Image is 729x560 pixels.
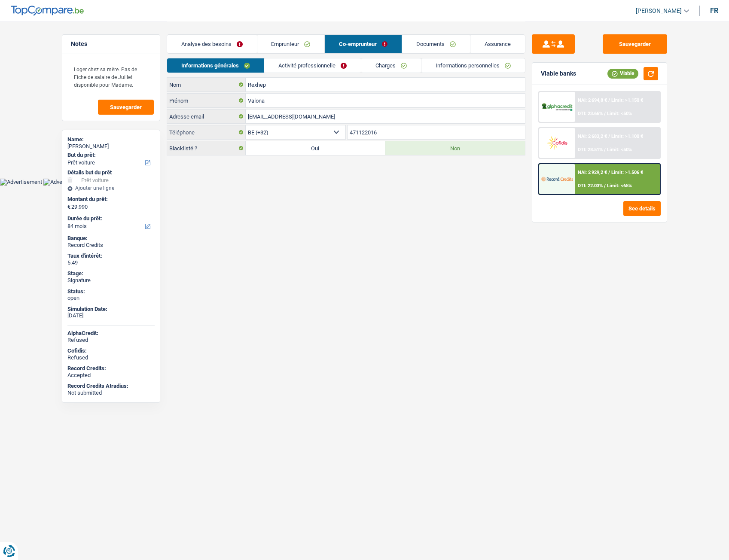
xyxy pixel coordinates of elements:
[541,171,573,187] img: Record Credits
[67,288,155,295] div: Status:
[246,141,385,155] label: Oui
[67,215,153,222] label: Durée du prêt:
[608,170,610,175] span: /
[67,312,155,319] div: [DATE]
[67,354,155,361] div: Refused
[167,78,246,91] label: Nom
[167,125,246,139] label: Téléphone
[43,179,85,186] img: Advertisement
[167,35,257,53] a: Analyse des besoins
[629,4,689,18] a: [PERSON_NAME]
[67,235,155,242] div: Banque:
[611,97,643,103] span: Limit: >1.150 €
[67,152,153,158] label: But du prêt:
[67,242,155,249] div: Record Credits
[541,70,576,77] div: Viable banks
[67,270,155,277] div: Stage:
[67,306,155,313] div: Simulation Date:
[167,141,246,155] label: Blacklisté ?
[167,94,246,107] label: Prénom
[603,34,667,54] button: Sauvegarder
[604,183,606,189] span: /
[710,6,718,15] div: fr
[578,183,603,189] span: DTI: 22.03%
[67,365,155,372] div: Record Credits:
[541,102,573,112] img: AlphaCredit
[348,125,525,139] input: 401020304
[67,136,155,143] div: Name:
[67,372,155,379] div: Accepted
[325,35,402,53] a: Co-emprunteur
[110,104,142,110] span: Sauvegarder
[604,147,606,152] span: /
[607,183,632,189] span: Limit: <65%
[578,111,603,116] span: DTI: 23.66%
[607,69,638,78] div: Viable
[541,135,573,151] img: Cofidis
[67,204,70,210] span: €
[257,35,325,53] a: Emprunteur
[611,134,643,139] span: Limit: >1.100 €
[607,111,632,116] span: Limit: <50%
[608,97,610,103] span: /
[11,6,84,16] img: TopCompare Logo
[264,58,361,73] a: Activité professionnelle
[67,337,155,344] div: Refused
[636,7,682,15] span: [PERSON_NAME]
[402,35,470,53] a: Documents
[623,201,661,216] button: See details
[385,141,525,155] label: Non
[67,295,155,301] div: open
[578,134,607,139] span: NAI: 2 683,2 €
[167,110,246,123] label: Adresse email
[470,35,525,53] a: Assurance
[67,253,155,259] div: Taux d'intérêt:
[611,170,643,175] span: Limit: >1.506 €
[167,58,264,73] a: Informations générales
[604,111,606,116] span: /
[67,390,155,396] div: Not submitted
[578,97,607,103] span: NAI: 2 694,8 €
[98,100,154,115] button: Sauvegarder
[361,58,421,73] a: Charges
[608,134,610,139] span: /
[67,347,155,354] div: Cofidis:
[67,259,155,266] div: 5.49
[67,185,155,191] div: Ajouter une ligne
[607,147,632,152] span: Limit: <50%
[67,330,155,337] div: AlphaCredit:
[67,383,155,390] div: Record Credits Atradius:
[67,277,155,284] div: Signature
[71,40,151,48] h5: Notes
[578,147,603,152] span: DTI: 28.51%
[421,58,525,73] a: Informations personnelles
[67,196,153,203] label: Montant du prêt:
[67,143,155,150] div: [PERSON_NAME]
[578,170,607,175] span: NAI: 2 929,2 €
[67,169,155,176] div: Détails but du prêt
